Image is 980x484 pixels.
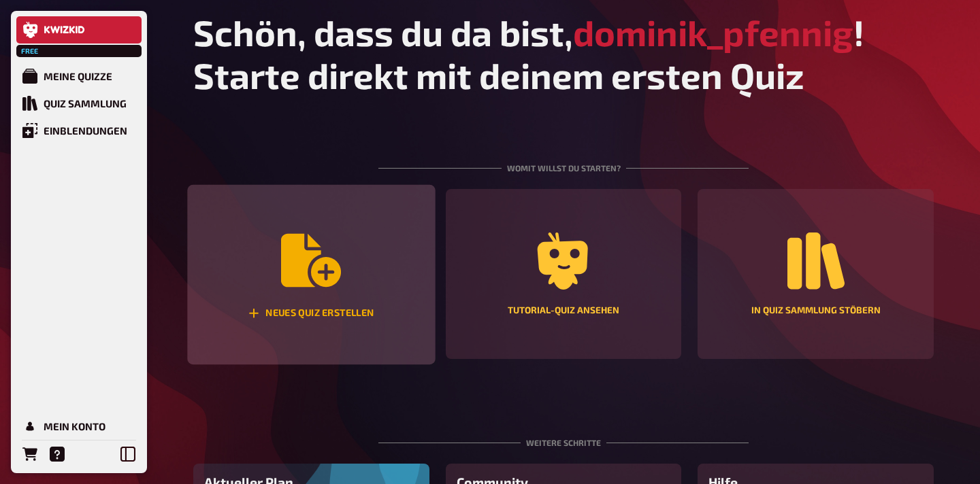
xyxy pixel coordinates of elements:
[44,124,127,137] div: Einblendungen
[16,440,44,468] a: Bestellungen
[508,306,619,315] div: Tutorial-Quiz ansehen
[16,413,142,440] a: Mein Konto
[378,404,749,464] div: Weitere Schritte
[44,440,71,468] a: Hilfe
[16,63,142,90] a: Meine Quizze
[446,189,682,359] button: Tutorial-Quiz ansehen
[18,47,42,55] span: Free
[698,189,934,359] button: In Quiz Sammlung stöbern
[44,70,112,82] div: Meine Quizze
[187,185,435,365] button: Neues Quiz erstellen
[16,90,142,117] a: Quiz Sammlung
[573,11,853,54] span: dominik_pfennig
[248,307,374,319] div: Neues Quiz erstellen
[193,11,934,97] h1: Schön, dass du da bist, ! Starte direkt mit deinem ersten Quiz
[44,97,127,109] div: Quiz Sammlung
[44,420,105,432] div: Mein Konto
[698,189,934,360] a: In Quiz Sammlung stöbern
[751,306,881,315] div: In Quiz Sammlung stöbern
[16,117,142,144] a: Einblendungen
[446,189,682,360] a: Tutorial-Quiz ansehen
[378,129,749,189] div: Womit willst du starten?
